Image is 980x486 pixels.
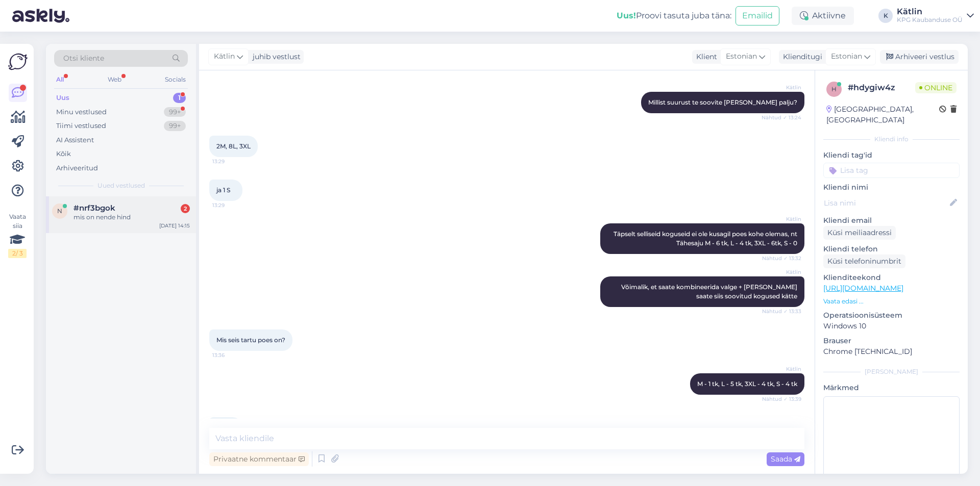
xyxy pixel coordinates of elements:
[823,321,960,331] p: Windows 10
[56,107,107,117] div: Minu vestlused
[823,226,896,240] div: Küsi meiliaadressi
[771,454,800,464] span: Saada
[792,7,854,25] div: Aktiivne
[163,73,188,86] div: Socials
[614,230,799,247] span: Täpselt selliseid koguseid ei ole kusagil poes kohe olemas, nt Tähesaju M - 6 tk, L - 4 tk, 3XL -...
[762,395,801,403] span: Nähtud ✓ 13:39
[762,254,801,262] span: Nähtud ✓ 13:32
[823,135,960,144] div: Kliendi info
[823,150,960,161] p: Kliendi tag'id
[897,16,963,24] div: KPG Kaubanduse OÜ
[57,207,62,215] span: n
[73,203,115,213] span: #nrf3bgok
[826,104,939,125] div: [GEOGRAPHIC_DATA], [GEOGRAPHIC_DATA]
[823,215,960,226] p: Kliendi email
[8,249,27,258] div: 2 / 3
[212,351,251,359] span: 13:36
[897,8,974,24] a: KätlinKPG Kaubanduse OÜ
[621,283,799,300] span: Võimalik, et saate kombineerida valge + [PERSON_NAME] saate siis soovitud kogused kätte
[823,382,960,393] p: Märkmed
[8,52,28,71] img: Askly Logo
[54,73,66,86] div: All
[209,452,309,466] div: Privaatne kommentaar
[692,52,717,62] div: Klient
[697,380,797,388] span: M - 1 tk, L - 5 tk, 3XL - 4 tk, S - 4 tk
[164,121,186,131] div: 99+
[763,365,801,373] span: Kätlin
[617,10,731,22] div: Proovi tasuta juba täna:
[823,163,960,178] input: Lisa tag
[212,201,251,209] span: 13:29
[880,50,959,64] div: Arhiveeri vestlus
[848,82,915,94] div: # hdygiw4z
[823,367,960,376] div: [PERSON_NAME]
[164,107,186,117] div: 99+
[216,142,251,150] span: 2M, 8L, 3XL
[823,182,960,193] p: Kliendi nimi
[823,254,905,268] div: Küsi telefoninumbrit
[831,85,837,93] span: h
[56,163,98,173] div: Arhiveeritud
[878,9,893,23] div: K
[762,114,801,121] span: Nähtud ✓ 13:24
[897,8,963,16] div: Kätlin
[648,98,797,106] span: Millist suurust te soovite [PERSON_NAME] palju?
[823,310,960,321] p: Operatsioonisüsteem
[763,84,801,91] span: Kätlin
[726,51,757,62] span: Estonian
[763,268,801,276] span: Kätlin
[823,346,960,357] p: Chrome [TECHNICAL_ID]
[249,52,301,62] div: juhib vestlust
[779,52,822,62] div: Klienditugi
[97,181,145,190] span: Uued vestlused
[216,336,285,344] span: Mis seis tartu poes on?
[106,73,124,86] div: Web
[181,204,190,213] div: 2
[73,213,190,222] div: mis on nende hind
[823,297,960,306] p: Vaata edasi ...
[831,51,862,62] span: Estonian
[56,93,69,103] div: Uus
[214,51,235,62] span: Kätlin
[823,284,903,293] a: [URL][DOMAIN_NAME]
[763,215,801,223] span: Kätlin
[159,222,190,229] div: [DATE] 14:15
[56,135,94,145] div: AI Assistent
[823,272,960,283] p: Klienditeekond
[823,336,960,346] p: Brauser
[63,53,104,64] span: Otsi kliente
[915,82,957,93] span: Online
[824,197,948,209] input: Lisa nimi
[212,158,251,165] span: 13:29
[56,149,71,159] div: Kõik
[823,244,960,254] p: Kliendi telefon
[617,11,636,20] b: Uus!
[8,212,27,258] div: Vaata siia
[216,186,230,194] span: ja 1 S
[56,121,106,131] div: Tiimi vestlused
[736,6,779,25] button: Emailid
[173,93,186,103] div: 1
[762,308,801,315] span: Nähtud ✓ 13:33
